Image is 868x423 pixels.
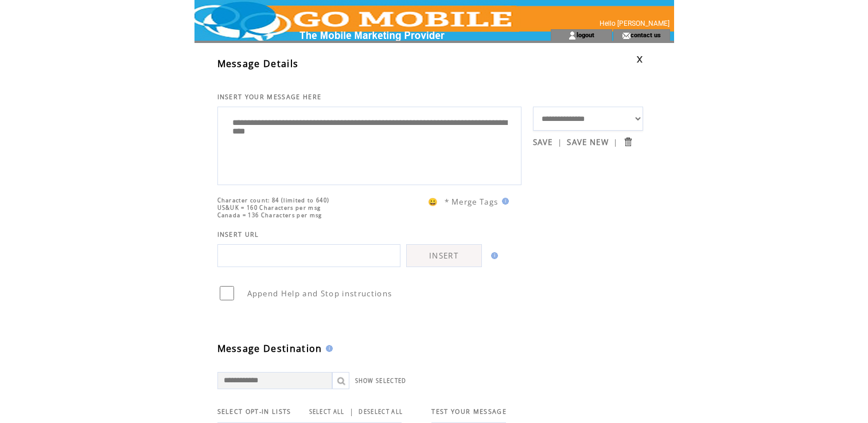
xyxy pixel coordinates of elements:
span: TEST YOUR MESSAGE [431,408,507,416]
img: help.gif [499,198,509,205]
span: INSERT YOUR MESSAGE HERE [217,93,322,101]
input: Submit [622,136,633,147]
a: DESELECT ALL [359,408,403,416]
span: | [558,137,562,147]
span: * Merge Tags [445,197,499,207]
span: SELECT OPT-IN LISTS [217,408,291,416]
span: INSERT URL [217,230,259,238]
span: 😀 [428,197,438,207]
span: | [349,406,354,417]
img: contact_us_icon.gif [622,31,630,40]
img: help.gif [322,345,333,352]
span: Append Help and Stop instructions [247,288,392,299]
span: US&UK = 160 Characters per msg [217,204,321,211]
span: Hello [PERSON_NAME] [600,19,670,28]
a: SELECT ALL [309,408,345,416]
span: Message Destination [217,342,322,355]
a: SHOW SELECTED [355,377,407,385]
span: Canada = 136 Characters per msg [217,211,322,219]
span: Message Details [217,57,299,70]
img: account_icon.gif [568,31,577,40]
a: SAVE [533,137,553,147]
a: INSERT [406,244,482,267]
a: SAVE NEW [567,137,609,147]
a: contact us [630,31,661,38]
a: logout [577,31,594,38]
span: | [613,137,618,147]
span: Character count: 84 (limited to 640) [217,197,330,204]
img: help.gif [488,252,498,259]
